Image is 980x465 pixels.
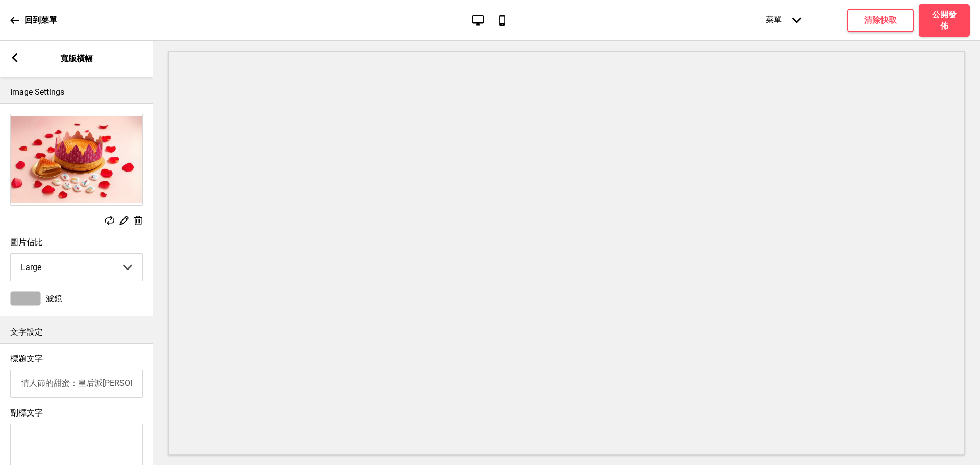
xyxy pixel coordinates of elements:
[10,327,143,338] p: 文字設定
[10,7,57,34] a: 回到菜單
[60,53,93,64] p: 寬版橫幅
[864,15,897,26] h4: 清除快取
[10,87,143,98] p: Image Settings
[929,9,960,32] h4: 公開發佈
[919,4,970,37] button: 公開發佈
[10,408,43,418] label: 副標文字
[10,237,143,248] label: 圖片佔比
[10,354,43,363] label: 標題文字
[755,5,812,36] div: 菜單
[11,114,142,205] img: Image
[847,9,914,32] button: 清除快取
[46,293,62,304] span: 濾鏡
[24,15,57,26] p: 回到菜單
[10,291,143,306] div: 濾鏡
